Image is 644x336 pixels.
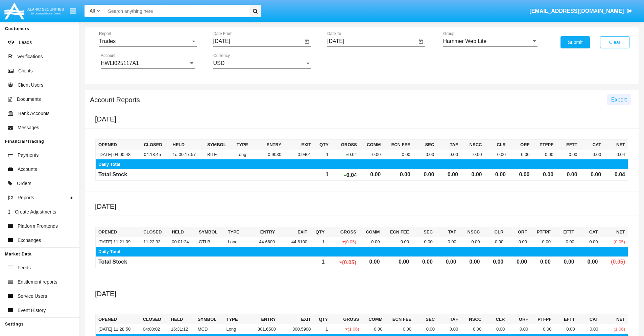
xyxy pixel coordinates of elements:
th: Held [168,314,195,324]
td: 0.9401 [284,150,314,159]
th: Opened [96,314,140,324]
td: 0.00 [577,237,601,247]
td: 0.00 [577,324,601,334]
a: All [85,7,105,15]
td: 0.00 [461,150,485,159]
td: 0.00 [484,150,508,159]
span: [EMAIL_ADDRESS][DOMAIN_NAME] [529,8,624,14]
button: Export [607,94,631,105]
span: Messages [18,124,39,131]
th: TAF [437,140,461,150]
th: Qty [314,140,331,150]
td: 0.00 [482,257,506,268]
span: Exchanges [18,237,41,244]
td: 44.6600 [245,237,278,247]
td: Long [224,324,244,334]
img: Logo image [3,1,65,21]
th: Qty [310,227,327,237]
td: (1.06) [331,324,362,334]
th: Comm [360,140,384,150]
td: 0.00 [437,324,461,334]
th: Held [169,227,196,237]
td: 0.00 [507,324,531,334]
td: [DATE] 11:28:50 [96,324,140,334]
td: 1 [310,237,327,247]
th: PTFPF [531,314,554,324]
th: Closed [141,227,169,237]
th: Held [170,140,205,150]
td: 0.00 [382,257,412,268]
th: CAT [580,140,604,150]
td: 0.00 [435,237,459,247]
td: 0.00 [359,257,383,268]
span: Event History [18,307,46,314]
th: Entry [245,227,278,237]
td: (0.05) [327,237,359,247]
td: 0.04 [604,170,628,181]
td: 0.00 [435,257,459,268]
td: 1 [313,324,331,334]
td: 0.00 [482,237,506,247]
th: Exit [284,140,314,150]
th: CLR [484,140,508,150]
td: 0.00 [506,237,530,247]
th: Gross [331,314,362,324]
td: Long [225,237,245,247]
td: 0.00 [508,150,532,159]
td: Total Stock [96,257,141,268]
td: 0.00 [461,170,485,181]
th: Qty [313,314,331,324]
th: CLR [482,227,506,237]
td: 0.00 [437,150,461,159]
td: 0.00 [359,237,383,247]
td: 04:00:02 [140,324,168,334]
th: EFTT [553,227,577,237]
th: Ecn Fee [383,140,413,150]
th: NSCC [461,140,485,150]
th: Opened [96,227,141,237]
th: NSCC [461,314,484,324]
th: SEC [413,140,437,150]
a: [EMAIL_ADDRESS][DOMAIN_NAME] [526,2,636,21]
span: Verifications [17,53,43,60]
td: Total Stock [96,170,141,181]
td: (0.05) [327,257,359,268]
th: CLR [484,314,507,324]
td: 0.00 [461,324,484,334]
th: Opened [96,140,141,150]
th: TAF [437,314,461,324]
td: 0.04 [331,150,360,159]
th: Gross [331,140,360,150]
td: 0.04 [331,170,360,181]
th: Symbol [196,227,225,237]
td: 0.00 [382,237,412,247]
td: 1d 00:17:57 [170,150,205,159]
td: 0.00 [532,170,556,181]
td: 00:01:24 [169,237,196,247]
th: Closed [141,140,170,150]
button: Open calendar [417,38,425,46]
th: Comm [359,227,383,237]
th: NSCC [459,227,483,237]
span: All [90,8,95,14]
th: TAF [435,227,459,237]
td: 0.00 [553,237,577,247]
th: ORF [506,227,530,237]
td: 0.00 [530,257,553,268]
span: Trades [99,38,116,44]
th: ORF [508,140,532,150]
span: Accounts [18,166,37,173]
span: Leads [19,39,32,46]
th: Ecn Fee [382,227,412,237]
td: (0.05) [601,237,628,247]
th: EFTT [554,314,577,324]
td: 0.00 [360,150,384,159]
td: 0.00 [577,257,601,268]
td: 04:18:45 [141,150,170,159]
td: 0.00 [531,324,554,334]
td: 0.00 [530,237,553,247]
span: Reports [18,194,34,201]
span: USD [213,60,225,66]
span: Clients [18,67,33,74]
td: 301.6500 [244,324,279,334]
